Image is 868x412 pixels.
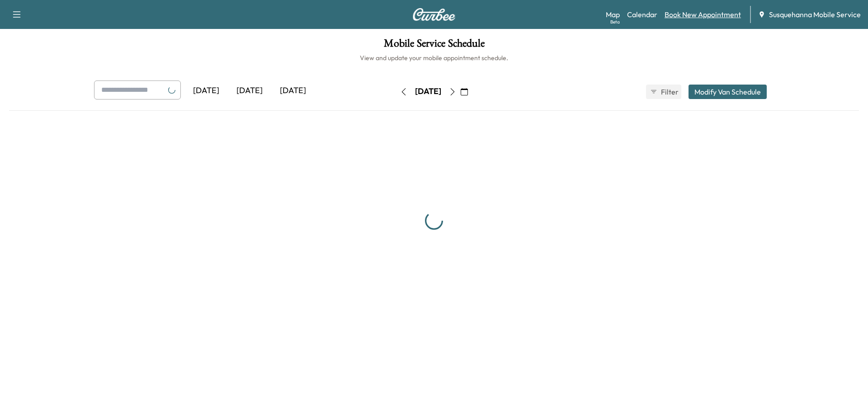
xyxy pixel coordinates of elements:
[661,86,677,97] span: Filter
[606,9,620,20] a: MapBeta
[689,85,767,99] button: Modify Van Schedule
[412,8,456,21] img: Curbee Logo
[184,81,228,101] div: [DATE]
[415,86,441,97] div: [DATE]
[9,38,859,53] h1: Mobile Service Schedule
[665,9,741,20] a: Book New Appointment
[228,81,271,101] div: [DATE]
[646,85,681,99] button: Filter
[769,9,861,20] span: Susquehanna Mobile Service
[271,81,315,101] div: [DATE]
[627,9,657,20] a: Calendar
[610,19,620,25] div: Beta
[9,53,859,62] h6: View and update your mobile appointment schedule.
